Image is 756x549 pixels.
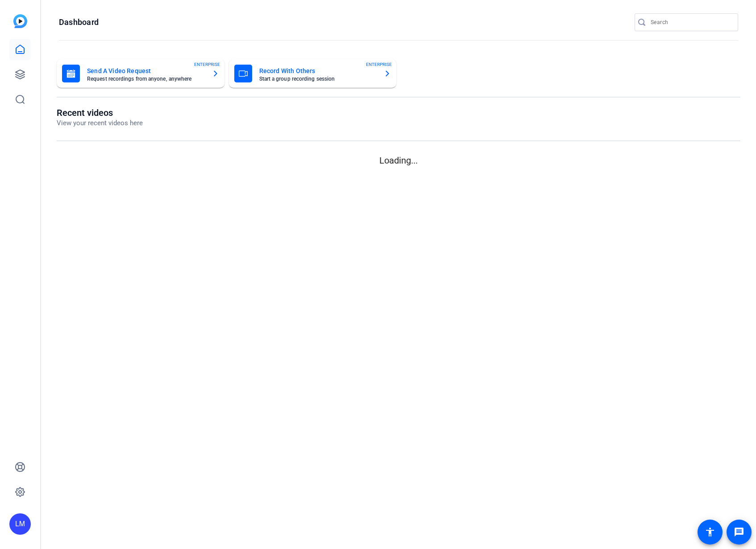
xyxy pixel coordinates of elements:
[87,66,205,76] mat-card-title: Send A Video Request
[57,59,224,88] button: Send A Video RequestRequest recordings from anyone, anywhereENTERPRISE
[734,527,744,537] mat-icon: message
[651,17,731,28] input: Search
[59,17,99,28] h1: Dashboard
[13,14,27,28] img: blue-gradient.svg
[194,61,220,68] span: ENTERPRISE
[705,527,715,537] mat-icon: accessibility
[366,61,392,68] span: ENTERPRISE
[87,76,205,82] mat-card-subtitle: Request recordings from anyone, anywhere
[57,118,143,128] p: View your recent videos here
[57,154,740,167] p: Loading...
[57,107,143,118] h1: Recent videos
[259,76,377,82] mat-card-subtitle: Start a group recording session
[259,66,377,76] mat-card-title: Record With Others
[229,59,397,88] button: Record With OthersStart a group recording sessionENTERPRISE
[9,513,31,535] div: LM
